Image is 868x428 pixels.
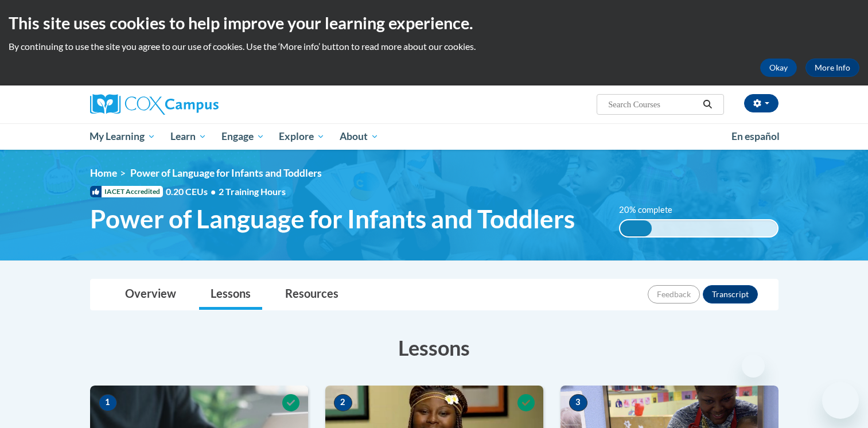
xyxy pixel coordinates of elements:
[9,11,859,34] h2: This site uses cookies to help improve your learning experience.
[90,94,219,115] img: Cox Campus
[170,130,207,143] span: Learn
[166,185,219,198] span: 0.20 CEUs
[90,333,779,362] h3: Lessons
[607,98,699,111] input: Search Courses
[211,186,216,197] span: •
[90,167,117,179] a: Home
[569,394,587,411] span: 3
[744,94,779,112] button: Account Settings
[724,124,787,149] a: En español
[114,279,188,310] a: Overview
[99,394,117,411] span: 1
[90,94,308,115] a: Cox Campus
[731,130,780,142] span: En español
[334,394,352,411] span: 2
[822,382,859,419] iframe: Button to launch messaging window
[73,123,796,150] div: Main menu
[9,40,859,53] p: By continuing to use the site you agree to our use of cookies. Use the ‘More info’ button to read...
[760,59,797,77] button: Okay
[219,186,286,197] span: 2 Training Hours
[274,279,350,310] a: Resources
[279,130,325,143] span: Explore
[199,279,262,310] a: Lessons
[805,59,859,77] a: More Info
[648,285,700,304] button: Feedback
[163,123,214,150] a: Learn
[89,130,155,143] span: My Learning
[90,204,575,234] span: Power of Language for Infants and Toddlers
[221,130,264,143] span: Engage
[340,130,379,143] span: About
[83,123,164,150] a: My Learning
[90,186,163,197] span: IACET Accredited
[214,123,272,150] a: Engage
[332,123,386,150] a: About
[130,167,322,179] span: Power of Language for Infants and Toddlers
[619,204,685,216] label: 20% complete
[271,123,332,150] a: Explore
[742,355,765,378] iframe: Close message
[620,220,652,236] div: 20% complete
[703,285,758,304] button: Transcript
[699,98,716,111] button: Search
